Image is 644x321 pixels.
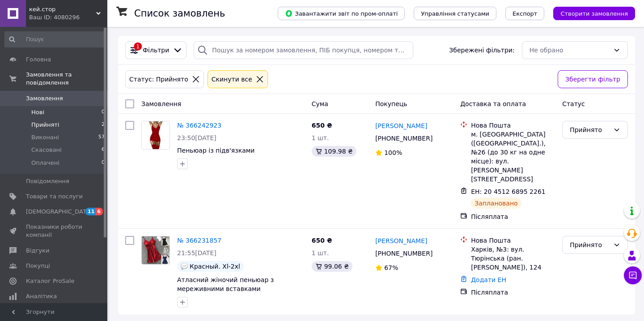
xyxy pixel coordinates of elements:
[98,133,105,141] span: 57
[177,122,221,129] a: № 366242923
[624,266,642,284] button: Чат з покупцем
[102,108,105,116] span: 0
[375,121,427,130] a: [PERSON_NAME]
[177,134,216,141] span: 23:50[DATE]
[544,9,635,17] a: Створити замовлення
[31,133,59,141] span: Виконані
[102,121,105,129] span: 2
[471,288,555,297] div: Післяплата
[312,146,356,157] div: 109.98 ₴
[85,208,96,215] span: 11
[312,134,329,141] span: 1 шт.
[142,121,169,149] img: Фото товару
[29,13,107,21] div: Ваш ID: 4080296
[134,8,225,19] h1: Список замовлень
[471,188,546,195] span: ЕН: 20 4512 6895 2261
[26,177,69,185] span: Повідомлення
[421,10,489,17] span: Управління статусами
[505,7,545,20] button: Експорт
[177,237,221,244] a: № 366231857
[471,245,555,272] div: Харків, №3: вул. Тюрінська (ран. [PERSON_NAME]), 124
[26,292,57,300] span: Аналітика
[312,249,329,257] span: 1 шт.
[373,247,434,260] div: [PHONE_NUMBER]
[141,121,170,150] a: Фото товару
[142,236,169,264] img: Фото товару
[471,121,555,130] div: Нова Пошта
[530,45,610,55] div: Не обрано
[570,125,610,135] div: Прийнято
[312,122,332,129] span: 650 ₴
[96,208,103,215] span: 6
[177,249,216,257] span: 21:55[DATE]
[26,223,83,239] span: Показники роботи компанії
[194,41,413,59] input: Пошук за номером замовлення, ПІБ покупця, номером телефону, Email, номером накладної
[210,74,254,84] div: Cкинути все
[26,56,51,64] span: Головна
[375,236,427,245] a: [PERSON_NAME]
[285,9,398,17] span: Завантажити звіт по пром-оплаті
[31,159,59,167] span: Оплачені
[384,149,402,156] span: 100%
[26,277,74,285] span: Каталог ProSale
[449,46,514,55] span: Збережені фільтри:
[26,193,83,201] span: Товари та послуги
[384,264,398,271] span: 67%
[460,100,526,107] span: Доставка та оплата
[143,46,169,55] span: Фільтри
[312,261,352,272] div: 99.06 ₴
[26,94,63,103] span: Замовлення
[26,71,107,87] span: Замовлення та повідомлення
[26,262,50,270] span: Покупці
[471,130,555,184] div: м. [GEOGRAPHIC_DATA] ([GEOGRAPHIC_DATA].), №26 (до 30 кг на одне місце): вул. [PERSON_NAME][STREE...
[26,247,49,255] span: Відгуки
[414,7,496,20] button: Управління статусами
[190,263,240,270] span: Красный. Xl-2xl
[570,240,610,250] div: Прийнято
[471,276,506,283] a: Додати ЕН
[471,198,521,209] div: Заплановано
[177,276,274,292] a: Атласний жіночий пеньюар з мереживними вставками
[26,208,92,216] span: [DEMOGRAPHIC_DATA]
[375,100,407,107] span: Покупець
[562,100,585,107] span: Статус
[471,212,555,221] div: Післяплата
[102,146,105,154] span: 6
[141,100,181,107] span: Замовлення
[558,70,628,88] button: Зберегти фільтр
[560,10,628,17] span: Створити замовлення
[553,7,635,20] button: Створити замовлення
[102,159,105,167] span: 0
[565,74,620,84] span: Зберегти фільтр
[31,121,59,129] span: Прийняті
[513,10,538,17] span: Експорт
[373,132,434,145] div: [PHONE_NUMBER]
[29,5,96,13] span: кей.стор
[312,237,332,244] span: 650 ₴
[278,7,405,20] button: Завантажити звіт по пром-оплаті
[31,146,62,154] span: Скасовані
[181,263,188,270] img: :speech_balloon:
[141,236,170,265] a: Фото товару
[312,100,328,107] span: Cума
[177,147,254,154] a: Пеньюар із підв'язками
[127,74,190,84] div: Статус: Прийнято
[4,31,106,47] input: Пошук
[471,236,555,245] div: Нова Пошта
[31,108,44,116] span: Нові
